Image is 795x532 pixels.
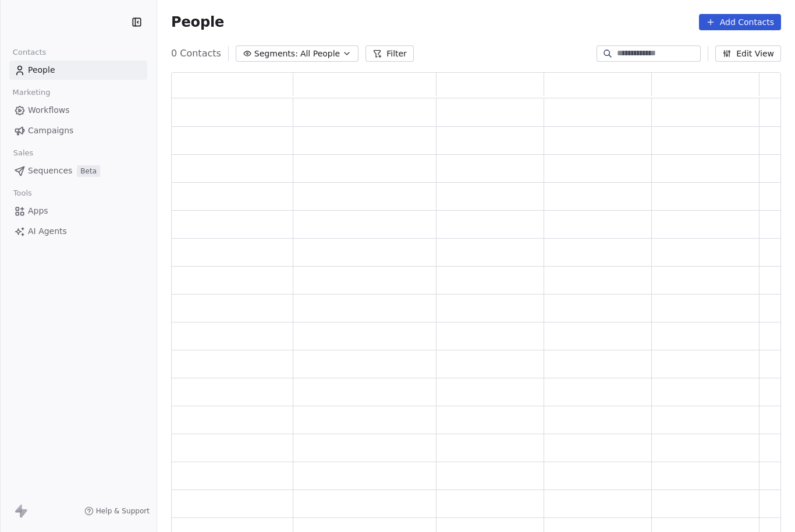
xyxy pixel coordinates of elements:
[254,48,298,60] span: Segments:
[8,185,37,202] span: Tools
[699,14,781,30] button: Add Contacts
[28,104,70,116] span: Workflows
[9,101,147,120] a: Workflows
[28,165,72,177] span: Sequences
[300,48,340,60] span: All People
[28,225,67,237] span: AI Agents
[9,222,147,241] a: AI Agents
[9,121,147,140] a: Campaigns
[715,45,781,62] button: Edit View
[84,506,150,516] a: Help & Support
[28,205,48,217] span: Apps
[171,13,224,31] span: People
[9,161,147,180] a: SequencesBeta
[9,201,147,221] a: Apps
[8,44,51,61] span: Contacts
[77,165,100,177] span: Beta
[171,47,221,61] span: 0 Contacts
[28,64,55,76] span: People
[96,506,150,516] span: Help & Support
[8,84,55,101] span: Marketing
[365,45,414,62] button: Filter
[28,125,73,137] span: Campaigns
[8,144,38,162] span: Sales
[9,61,147,80] a: People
